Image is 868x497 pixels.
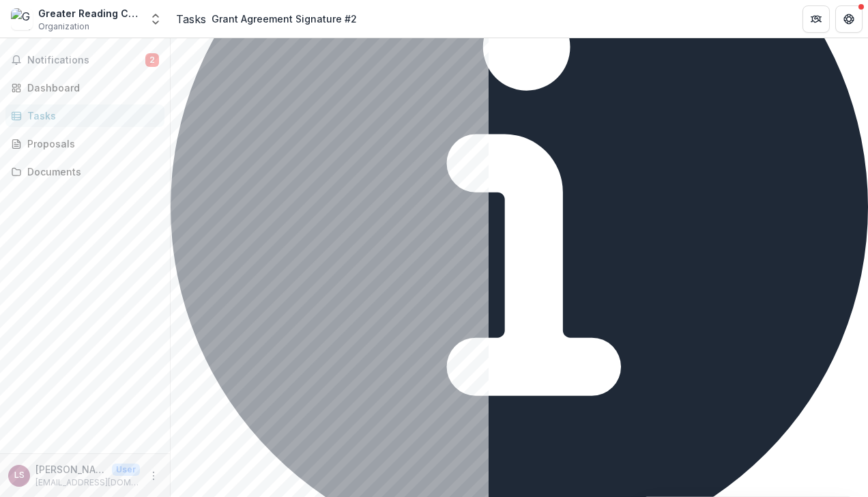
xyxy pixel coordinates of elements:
[14,471,25,480] div: Lucine Sihelnik
[35,462,106,477] p: [PERSON_NAME]
[5,132,164,155] a: Proposals
[27,165,154,179] div: Documents
[27,81,154,95] div: Dashboard
[112,464,140,476] p: User
[145,468,162,484] button: More
[38,6,141,20] div: Greater Reading Chamber of Commerce and Industry
[146,5,165,33] button: Open entity switcher
[5,76,164,99] a: Dashboard
[11,8,33,30] img: Greater Reading Chamber of Commerce and Industry
[802,5,830,33] button: Partners
[176,9,362,29] nav: breadcrumb
[27,137,154,151] div: Proposals
[835,5,863,33] button: Get Help
[27,109,154,123] div: Tasks
[5,160,164,183] a: Documents
[38,20,89,33] span: Organization
[27,55,145,66] span: Notifications
[5,104,164,127] a: Tasks
[145,53,159,67] span: 2
[5,49,164,71] button: Notifications2
[35,477,140,489] p: [EMAIL_ADDRESS][DOMAIN_NAME]
[176,11,206,27] a: Tasks
[212,12,357,26] div: Grant Agreement Signature #2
